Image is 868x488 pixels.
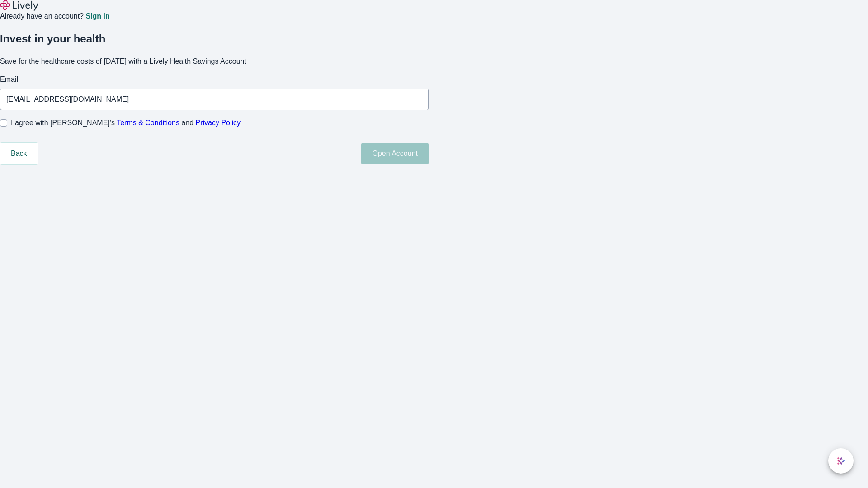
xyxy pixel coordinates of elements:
span: I agree with [PERSON_NAME]’s and [11,117,241,128]
svg: Lively AI Assistant [836,456,845,465]
a: Sign in [85,13,109,20]
a: Terms & Conditions [117,119,179,127]
a: Privacy Policy [196,119,241,127]
button: chat [828,448,854,474]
